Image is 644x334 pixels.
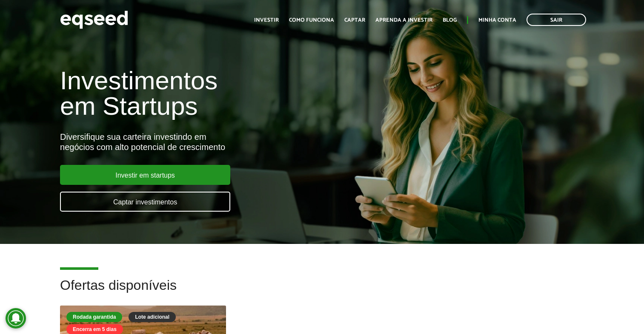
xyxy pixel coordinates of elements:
a: Blog [443,17,457,23]
div: Rodada garantida [66,312,122,322]
a: Investir em startups [60,165,230,185]
a: Captar investimentos [60,192,230,212]
div: Lote adicional [129,312,176,322]
a: Minha conta [478,17,516,23]
h1: Investimentos em Startups [60,68,369,119]
a: Captar [344,17,365,23]
a: Investir [254,17,279,23]
h2: Ofertas disponíveis [60,278,584,306]
a: Aprenda a investir [375,17,432,23]
img: EqSeed [60,8,128,31]
a: Sair [527,14,586,26]
a: Como funciona [289,17,334,23]
div: Diversifique sua carteira investindo em negócios com alto potencial de crescimento [60,132,369,152]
